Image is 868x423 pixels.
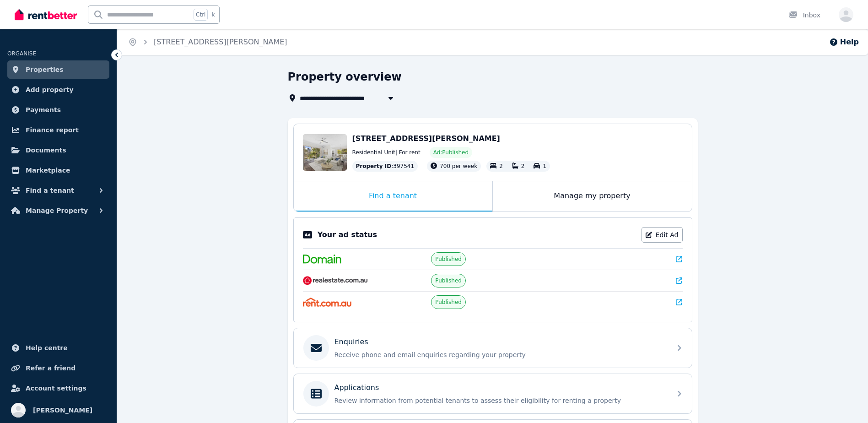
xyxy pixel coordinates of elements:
[435,298,462,306] span: Published
[26,185,74,196] span: Find a tenant
[7,101,109,119] a: Payments
[194,9,208,21] span: Ctrl
[435,255,462,263] span: Published
[352,161,418,172] div: : 397541
[26,104,61,115] span: Payments
[356,163,392,170] span: Property ID
[26,363,75,374] span: Refer a friend
[26,165,70,176] span: Marketplace
[642,227,683,243] a: Edit Ad
[829,37,859,48] button: Help
[303,276,368,285] img: RealEstate.com.au
[211,11,215,18] span: k
[26,64,64,75] span: Properties
[7,81,109,99] a: Add property
[288,70,402,84] h1: Property overview
[154,38,287,46] a: [STREET_ADDRESS][PERSON_NAME]
[334,336,368,347] p: Enquiries
[26,84,74,95] span: Add property
[435,277,462,284] span: Published
[334,396,666,405] p: Review information from potential tenants to assess their eligibility for renting a property
[303,255,341,264] img: Domain.com.au
[7,201,109,220] button: Manage Property
[15,8,77,22] img: RentBetter
[117,29,298,55] nav: Breadcrumb
[318,229,377,240] p: Your ad status
[294,328,692,368] a: EnquiriesReceive phone and email enquiries regarding your property
[7,379,109,397] a: Account settings
[7,181,109,200] button: Find a tenant
[26,342,68,353] span: Help centre
[26,383,86,394] span: Account settings
[433,149,469,156] span: Ad: Published
[26,205,88,216] span: Manage Property
[521,163,525,169] span: 2
[7,141,109,159] a: Documents
[7,359,109,377] a: Refer a friend
[352,134,500,143] span: [STREET_ADDRESS][PERSON_NAME]
[499,163,503,169] span: 2
[26,125,79,136] span: Finance report
[334,382,379,393] p: Applications
[7,121,109,139] a: Finance report
[7,60,109,79] a: Properties
[493,181,692,211] div: Manage my property
[294,374,692,413] a: ApplicationsReview information from potential tenants to assess their eligibility for renting a p...
[334,350,666,359] p: Receive phone and email enquiries regarding your property
[788,11,820,20] div: Inbox
[7,339,109,357] a: Help centre
[303,298,352,307] img: Rent.com.au
[440,163,477,169] span: 700 per week
[837,392,859,414] iframe: Intercom live chat
[352,149,421,156] span: Residential Unit | For rent
[7,50,36,57] span: ORGANISE
[7,161,109,179] a: Marketplace
[543,163,546,169] span: 1
[294,181,492,211] div: Find a tenant
[33,405,92,416] span: [PERSON_NAME]
[26,145,66,156] span: Documents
